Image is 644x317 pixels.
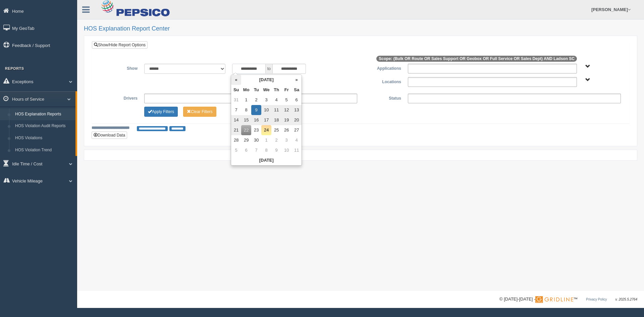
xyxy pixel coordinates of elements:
th: [DATE] [241,75,291,85]
td: 5 [281,95,291,105]
label: Status [361,94,405,102]
td: 8 [261,145,271,155]
td: 4 [291,135,302,145]
button: Change Filter Options [144,107,178,117]
a: Privacy Policy [586,298,607,301]
a: Show/Hide Report Options [92,41,148,49]
th: « [231,75,241,85]
td: 6 [291,95,302,105]
h2: HOS Explanation Report Center [84,25,637,32]
th: Sa [291,85,302,95]
td: 19 [281,115,291,125]
th: Tu [251,85,261,95]
label: Locations [361,77,405,85]
th: » [291,75,302,85]
td: 11 [291,145,302,155]
td: 26 [281,125,291,135]
td: 9 [271,145,281,155]
td: 7 [251,145,261,155]
td: 3 [281,135,291,145]
th: Th [271,85,281,95]
td: 24 [261,125,271,135]
th: Su [231,85,241,95]
td: 29 [241,135,251,145]
img: Gridline [535,296,573,303]
th: We [261,85,271,95]
label: Show [97,64,141,72]
button: Change Filter Options [183,107,216,117]
td: 11 [271,105,281,115]
td: 7 [231,105,241,115]
td: 6 [241,145,251,155]
td: 31 [231,95,241,105]
div: © [DATE]-[DATE] - ™ [499,296,637,303]
span: v. 2025.5.2764 [615,298,637,301]
td: 14 [231,115,241,125]
td: 10 [281,145,291,155]
td: 25 [271,125,281,135]
td: 8 [241,105,251,115]
button: Download Data [92,131,127,139]
td: 13 [291,105,302,115]
td: 1 [241,95,251,105]
td: 30 [251,135,261,145]
td: 12 [281,105,291,115]
td: 28 [231,135,241,145]
th: Fr [281,85,291,95]
td: 10 [261,105,271,115]
td: 4 [271,95,281,105]
th: Mo [241,85,251,95]
a: HOS Violation Audit Reports [12,120,75,132]
label: Applications [361,64,405,72]
td: 21 [231,125,241,135]
td: 2 [251,95,261,105]
td: 20 [291,115,302,125]
span: Scope: (Bulk OR Route OR Sales Support OR Geobox OR Full Service OR Sales Dept) AND Ladson SC [376,56,577,62]
td: 16 [251,115,261,125]
td: 22 [241,125,251,135]
td: 9 [251,105,261,115]
a: HOS Explanation Reports [12,108,75,120]
td: 3 [261,95,271,105]
td: 23 [251,125,261,135]
td: 5 [231,145,241,155]
a: HOS Violations [12,132,75,144]
label: Drivers [97,94,141,102]
td: 15 [241,115,251,125]
td: 18 [271,115,281,125]
a: HOS Violation Trend [12,144,75,156]
td: 17 [261,115,271,125]
span: to [266,64,272,74]
td: 1 [261,135,271,145]
td: 2 [271,135,281,145]
th: [DATE] [231,155,302,165]
td: 27 [291,125,302,135]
